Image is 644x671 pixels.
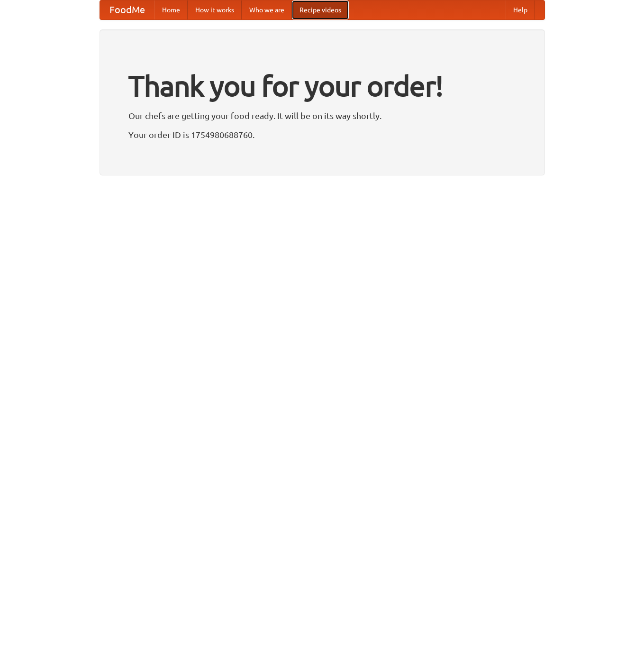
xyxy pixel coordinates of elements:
[292,0,349,19] a: Recipe videos
[154,0,188,19] a: Home
[128,128,516,142] p: Your order ID is 1754980688760.
[506,0,535,19] a: Help
[128,109,516,123] p: Our chefs are getting your food ready. It will be on its way shortly.
[128,63,516,109] h1: Thank you for your order!
[100,0,154,19] a: FoodMe
[242,0,292,19] a: Who we are
[188,0,242,19] a: How it works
